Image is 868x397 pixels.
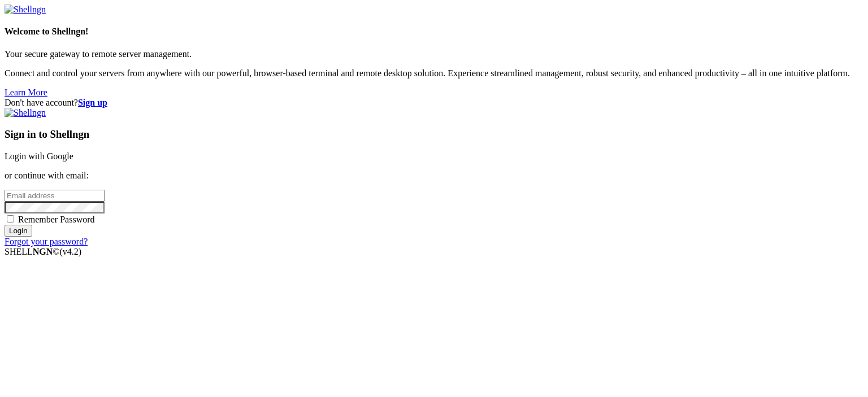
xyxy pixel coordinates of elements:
span: Remember Password [18,215,95,224]
input: Email address [5,190,105,202]
a: Sign up [78,98,107,107]
a: Learn More [5,88,47,97]
b: NGN [33,247,53,256]
img: Shellngn [5,5,46,15]
span: 4.2.0 [60,247,82,256]
span: SHELL © [5,247,81,256]
input: Login [5,225,32,237]
h4: Welcome to Shellngn! [5,27,863,37]
h3: Sign in to Shellngn [5,128,863,141]
img: Shellngn [5,108,46,118]
a: Login with Google [5,151,73,161]
input: Remember Password [7,215,14,223]
a: Forgot your password? [5,237,88,246]
p: or continue with email: [5,171,863,181]
p: Connect and control your servers from anywhere with our powerful, browser-based terminal and remo... [5,68,863,78]
div: Don't have account? [5,98,863,108]
p: Your secure gateway to remote server management. [5,49,863,59]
